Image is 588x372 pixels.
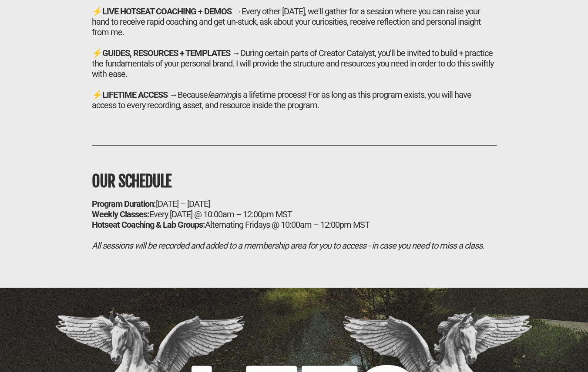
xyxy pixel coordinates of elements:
[92,6,497,37] div: ⚡ Every other [DATE], we'll gather for a session where you can raise your hand to receive rapid c...
[92,199,497,209] div: [DATE] – [DATE]
[92,209,149,219] b: Weekly Classes:
[92,240,484,251] i: All sessions will be recorded and added to a membership area for you to access - in case you need...
[92,219,497,230] div: Alternating Fridays @ 10:00am – 12:00pm MST
[92,90,497,110] div: ⚡ Because is a lifetime process! For as long as this program exists, you will have access to ever...
[208,90,235,100] i: learning
[92,199,156,209] b: Program Duration:
[92,209,497,219] div: Every [DATE] @ 10:00am – 12:00pm MST
[92,48,497,79] div: ⚡ During certain parts of Creator Catalyst, you'll be invited to build + practice the fundamental...
[102,48,240,58] b: GUIDES, RESOURCES + TEMPLATES →
[102,6,242,17] b: LIVE HOTSEAT COACHING + DEMOS →
[92,172,171,191] b: OUR SCHEDULE
[102,90,178,100] b: LIFETIME ACCESS →
[92,219,205,230] b: Hotseat Coaching & Lab Groups:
